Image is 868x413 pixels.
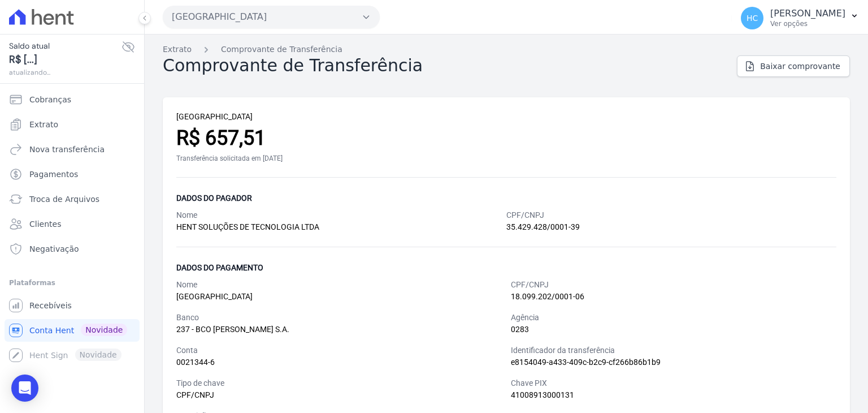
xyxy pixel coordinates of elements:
span: R$ [...] [9,52,121,67]
span: Negativação [29,243,79,255]
span: Conta Hent [29,325,74,336]
a: Troca de Arquivos [5,188,140,210]
div: Chave PIX [511,377,836,389]
div: Agência [511,312,836,324]
p: [PERSON_NAME] [770,8,845,19]
a: Comprovante de Transferência [221,44,342,55]
div: CPF/CNPJ [511,279,836,291]
span: Clientes [29,218,61,230]
div: CPF/CNPJ [506,209,836,221]
h2: Comprovante de Transferência [163,55,423,76]
button: [GEOGRAPHIC_DATA] [163,6,380,28]
div: 0283 [511,324,836,335]
span: Nova transferência [29,144,105,155]
div: 41008913000131 [511,389,836,401]
div: Nome [176,209,506,221]
div: 237 - BCO [PERSON_NAME] S.A. [176,324,502,335]
a: Pagamentos [5,163,140,186]
a: Extrato [5,113,140,136]
div: Dados do pagador [176,191,836,205]
div: 0021344-6 [176,356,502,368]
div: 18.099.202/0001-06 [511,291,836,303]
a: Negativação [5,238,140,260]
span: Recebíveis [29,300,72,311]
span: Baixar comprovante [760,61,840,72]
div: Tipo de chave [176,377,502,389]
div: Conta [176,345,502,356]
div: Banco [176,312,502,324]
div: R$ 657,51 [176,123,836,153]
a: Conta Hent Novidade [5,319,140,342]
div: Transferência solicitada em [DATE] [176,153,836,164]
span: HC [747,14,758,22]
div: Open Intercom Messenger [11,375,38,402]
a: Clientes [5,213,140,235]
div: [GEOGRAPHIC_DATA] [176,111,836,123]
div: Nome [176,279,502,291]
a: Extrato [163,44,192,55]
div: Identificador da transferência [511,345,836,356]
span: Extrato [29,119,58,130]
p: Ver opções [770,19,845,28]
div: CPF/CNPJ [176,389,502,401]
div: HENT SOLUÇÕES DE TECNOLOGIA LTDA [176,221,506,233]
a: Nova transferência [5,138,140,161]
div: e8154049-a433-409c-b2c9-cf266b86b1b9 [511,356,836,368]
span: atualizando... [9,67,121,78]
span: Saldo atual [9,40,121,52]
a: Recebíveis [5,294,140,317]
nav: Breadcrumb [163,44,850,55]
nav: Sidebar [9,88,135,367]
span: Cobranças [29,94,71,105]
span: Pagamentos [29,169,78,180]
a: Cobranças [5,88,140,111]
span: Novidade [81,324,127,336]
div: 35.429.428/0001-39 [506,221,836,233]
div: Plataformas [9,276,135,290]
span: Troca de Arquivos [29,193,99,205]
a: Baixar comprovante [737,55,850,77]
button: HC [PERSON_NAME] Ver opções [732,2,868,34]
div: Dados do pagamento [176,261,836,274]
div: [GEOGRAPHIC_DATA] [176,291,502,303]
